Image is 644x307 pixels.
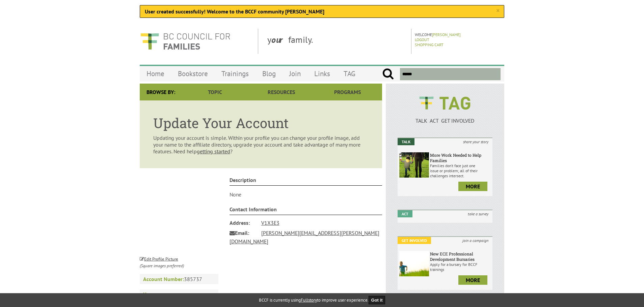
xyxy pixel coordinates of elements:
span: Address [230,218,257,228]
h6: More Work Needed to Help Families [430,152,491,163]
a: [PERSON_NAME][EMAIL_ADDRESS][PERSON_NAME][DOMAIN_NAME] [230,229,379,245]
h4: Description [230,177,382,186]
a: TAG [337,66,362,82]
i: join a campaign [458,237,492,244]
img: BCCF's TAG Logo [414,90,475,116]
a: Blog [256,66,283,82]
article: Updating your account is simple. Within your profile you can change your profile image, add your ... [140,100,382,168]
small: Edit Profile Picture [140,256,178,262]
a: more [458,275,487,285]
strong: our [271,34,288,45]
a: Logout [415,37,429,42]
h6: New ECE Professional Development Bursaries [430,251,491,262]
i: (Square images preferred) [140,263,184,269]
p: Families don’t face just one issue or problem; all of their challenges intersect. [430,163,491,178]
em: Talk [398,138,414,145]
a: Bookstore [171,66,215,82]
a: [PERSON_NAME] [432,32,461,37]
i: take a survey [464,210,492,217]
em: Get Involved [398,237,431,244]
a: × [496,7,499,14]
strong: Account Number: [143,276,184,282]
em: Act [398,210,412,217]
input: Submit [382,68,394,80]
a: getting started [197,148,230,155]
div: Browse By: [140,84,182,100]
a: Resources [248,84,314,100]
a: V1X3E3 [261,219,279,226]
a: Links [307,66,337,82]
p: 385737 [140,274,218,284]
a: Fullstory [301,297,317,303]
h4: Contact Information [230,206,382,215]
a: Join [283,66,307,82]
a: Shopping Cart [415,42,444,47]
div: y family. [262,29,411,54]
div: User created successfully! Welcome to the BCCF community [PERSON_NAME] [140,5,504,18]
button: Got it [369,296,385,304]
h1: Update Your Account [153,114,369,132]
p: None [230,191,382,198]
a: more [458,182,487,191]
span: Email [230,228,257,238]
p: Apply for a bursary for BCCF trainings [430,262,491,272]
a: Topic [182,84,248,100]
p: TALK ACT GET INVOLVED [398,117,492,124]
p: Welcome [415,32,502,37]
a: Trainings [215,66,256,82]
a: Home [140,66,171,82]
a: Home [140,289,218,300]
i: share your story [459,138,492,145]
a: Programs [315,84,381,100]
img: BC Council for FAMILIES [140,29,231,54]
a: TALK ACT GET INVOLVED [398,111,492,124]
a: Edit Profile Picture [140,255,178,262]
